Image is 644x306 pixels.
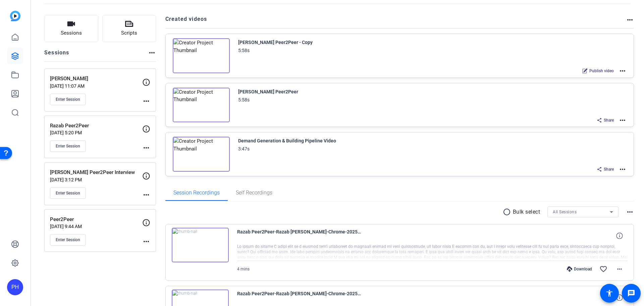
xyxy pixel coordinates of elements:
mat-icon: more_horiz [142,237,150,246]
span: Sessions [61,29,82,37]
img: Creator Project Thumbnail [173,38,230,73]
img: Creator Project Thumbnail [173,137,230,172]
mat-icon: more_horiz [142,144,150,152]
p: [DATE] 3:12 PM [50,177,142,182]
h2: Created videos [165,15,626,28]
span: Publish video [589,68,614,74]
button: Enter Session [50,234,86,246]
span: Enter Session [56,237,80,243]
span: Self Recordings [236,190,272,195]
p: Peer2Peer [50,216,142,223]
div: 5:58s [238,96,250,104]
p: [DATE] 9:44 AM [50,224,142,229]
p: [DATE] 5:20 PM [50,130,142,135]
mat-icon: message [627,289,635,297]
div: Demand Generation & Building Pipeline Video [238,137,336,145]
p: [PERSON_NAME] [50,75,142,83]
div: [PERSON_NAME] Peer2Peer [238,88,298,96]
mat-icon: radio_button_unchecked [503,208,513,216]
mat-icon: favorite_border [599,265,607,273]
span: Share [604,167,614,172]
button: Enter Session [50,187,86,199]
button: Enter Session [50,140,86,152]
span: Share [604,118,614,123]
p: Bulk select [513,208,540,216]
mat-icon: more_horiz [142,97,150,105]
span: Session Recordings [173,190,220,195]
mat-icon: more_horiz [626,208,634,216]
div: Download [563,266,595,272]
p: Razab Peer2Peer [50,122,142,130]
button: Scripts [102,15,156,42]
button: Enter Session [50,94,86,105]
div: [PERSON_NAME] Peer2Peer - Copy [238,38,313,46]
mat-icon: accessibility [605,289,613,297]
div: 3:47s [238,145,250,153]
p: [DATE] 11:07 AM [50,83,142,89]
span: Razab Peer2Peer-Razab [PERSON_NAME]-Chrome-2025-08-07-10-48-24-670-0 [237,228,361,244]
mat-icon: more_horiz [615,265,624,273]
img: Creator Project Thumbnail [173,88,230,123]
span: Enter Session [56,97,80,102]
button: Sessions [44,15,98,42]
h2: Sessions [44,49,69,61]
mat-icon: more_horiz [142,191,150,199]
mat-icon: more_horiz [619,165,627,173]
mat-icon: more_horiz [619,116,627,124]
div: PH [7,279,23,295]
span: Enter Session [56,190,80,196]
mat-icon: more_horiz [148,49,156,57]
span: 4 mins [237,267,250,271]
span: Razab Peer2Peer-Razab [PERSON_NAME]-Chrome-2025-08-07-10-42-20-362-0 [237,290,361,306]
div: 5:58s [238,46,250,54]
span: Scripts [121,29,137,37]
img: blue-gradient.svg [10,11,20,21]
span: All Sessions [553,210,577,214]
mat-icon: more_horiz [626,16,634,24]
p: [PERSON_NAME] Peer2Peer Interview [50,169,142,176]
mat-icon: more_horiz [619,67,627,75]
span: Enter Session [56,143,80,149]
img: thumb-nail [172,228,229,263]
